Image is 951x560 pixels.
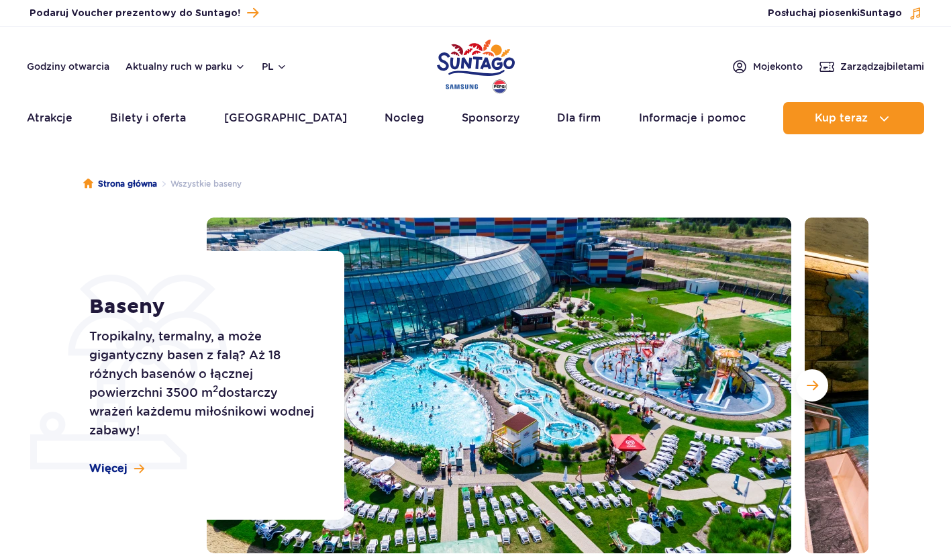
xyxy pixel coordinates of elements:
[262,60,287,73] button: pl
[89,295,314,319] h1: Baseny
[860,9,902,18] span: Suntago
[768,7,922,20] button: Posłuchaj piosenkiSuntago
[840,60,924,73] span: Zarządzaj biletami
[126,61,246,72] button: Aktualny ruch w parku
[89,461,128,476] span: Więcej
[89,327,314,440] p: Tropikalny, termalny, a może gigantyczny basen z falą? Aż 18 różnych basenów o łącznej powierzchn...
[796,369,828,402] button: Następny slajd
[27,102,72,134] a: Atrakcje
[30,7,240,20] span: Podaruj Voucher prezentowy do Suntago!
[213,383,218,394] sup: 2
[557,102,601,134] a: Dla firm
[83,177,157,191] a: Strona główna
[819,58,924,75] a: Zarządzajbiletami
[815,112,868,124] span: Kup teraz
[89,461,144,476] a: Więcej
[783,102,924,134] button: Kup teraz
[768,7,902,20] span: Posłuchaj piosenki
[224,102,347,134] a: [GEOGRAPHIC_DATA]
[110,102,186,134] a: Bilety i oferta
[437,34,515,95] a: Park of Poland
[462,102,519,134] a: Sponsorzy
[385,102,424,134] a: Nocleg
[732,58,803,75] a: Mojekonto
[27,60,109,73] a: Godziny otwarcia
[207,218,791,553] img: Zewnętrzna część Suntago z basenami i zjeżdżalniami, otoczona leżakami i zielenią
[753,60,803,73] span: Moje konto
[30,4,258,22] a: Podaruj Voucher prezentowy do Suntago!
[639,102,746,134] a: Informacje i pomoc
[157,177,242,191] li: Wszystkie baseny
